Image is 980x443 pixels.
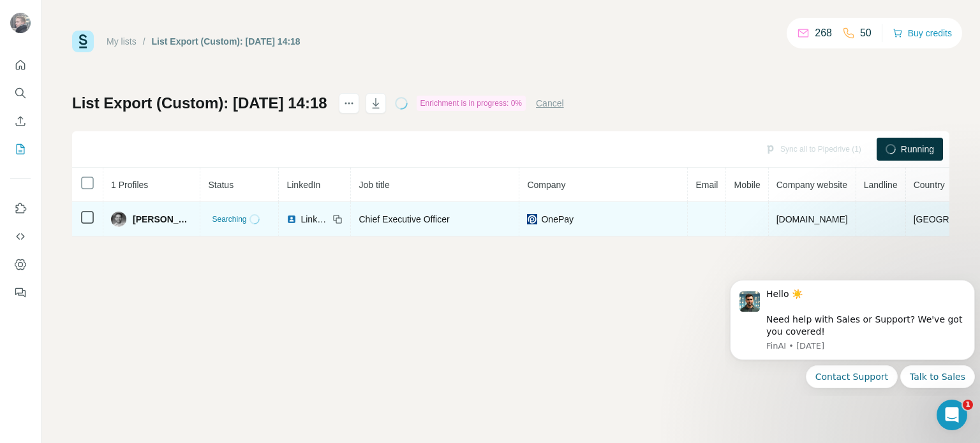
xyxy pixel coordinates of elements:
[417,96,526,111] div: Enrichment is in progress: 0%
[286,214,297,224] img: LinkedIn logo
[208,180,234,190] span: Status
[111,212,126,227] img: Avatar
[359,214,449,224] span: Chief Executive Officer
[10,138,31,161] button: My lists
[339,93,359,113] button: actions
[111,180,148,190] span: 1 Profiles
[914,180,945,190] span: Country
[860,25,872,41] p: 50
[776,180,847,190] span: Company website
[864,180,898,190] span: Landline
[815,25,832,41] p: 268
[725,269,980,396] iframe: Intercom notifications message
[893,24,952,42] button: Buy credits
[286,180,320,190] span: LinkedIn
[133,213,192,226] span: [PERSON_NAME]
[937,400,967,430] iframe: Intercom live chat
[901,143,934,156] span: Running
[776,214,848,224] span: [DOMAIN_NAME]
[10,110,31,133] button: Enrich CSV
[10,253,31,276] button: Dashboard
[301,213,329,226] span: LinkedIn
[10,54,31,76] button: Quick start
[72,93,327,113] h1: List Export (Custom): [DATE] 14:18
[541,213,574,226] span: OnePay
[734,180,760,190] span: Mobile
[152,35,301,48] div: List Export (Custom): [DATE] 14:18
[143,35,145,48] li: /
[536,97,564,110] button: Cancel
[359,180,389,190] span: Job title
[10,197,31,220] button: Use Surfe on LinkedIn
[695,180,718,190] span: Email
[10,281,31,304] button: Feedback
[72,31,94,52] img: Surfe Logo
[10,225,31,248] button: Use Surfe API
[963,400,973,410] span: 1
[107,36,137,47] a: My lists
[10,13,31,33] img: Avatar
[527,180,565,190] span: Company
[212,214,246,225] span: Searching
[527,214,537,224] img: company-logo
[10,82,31,105] button: Search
